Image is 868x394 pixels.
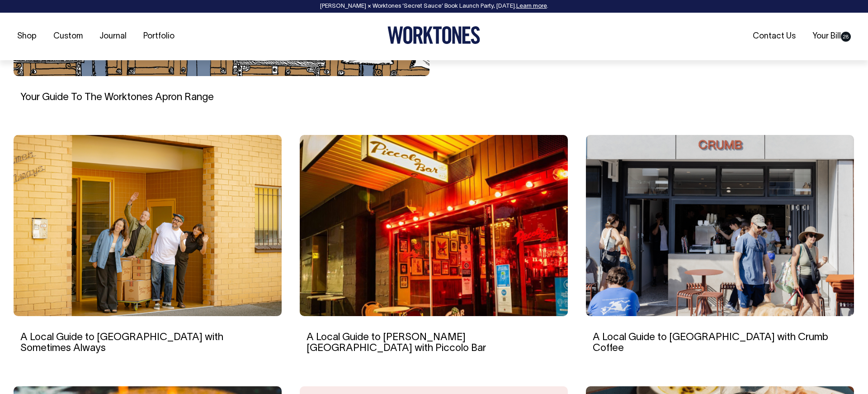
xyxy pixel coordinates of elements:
[586,135,854,316] img: People gather outside a cafe with a shopfront sign that reads "crumb".
[307,333,486,353] a: A Local Guide to [PERSON_NAME][GEOGRAPHIC_DATA] with Piccolo Bar
[749,29,799,44] a: Contact Us
[50,29,86,44] a: Custom
[14,135,282,316] img: A Local Guide to Adelaide with Sometimes Always
[20,333,223,353] a: A Local Guide to [GEOGRAPHIC_DATA] with Sometimes Always
[140,29,178,44] a: Portfolio
[809,29,854,44] a: Your Bill28
[300,135,568,316] img: A Local Guide to Potts Point with Piccolo Bar
[9,3,859,10] div: [PERSON_NAME] × Worktones ‘Secret Sauce’ Book Launch Party, [DATE]. .
[593,333,828,353] a: A Local Guide to [GEOGRAPHIC_DATA] with Crumb Coffee
[841,32,851,42] span: 28
[20,93,214,102] a: Your Guide To The Worktones Apron Range
[14,29,40,44] a: Shop
[516,4,547,9] a: Learn more
[96,29,130,44] a: Journal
